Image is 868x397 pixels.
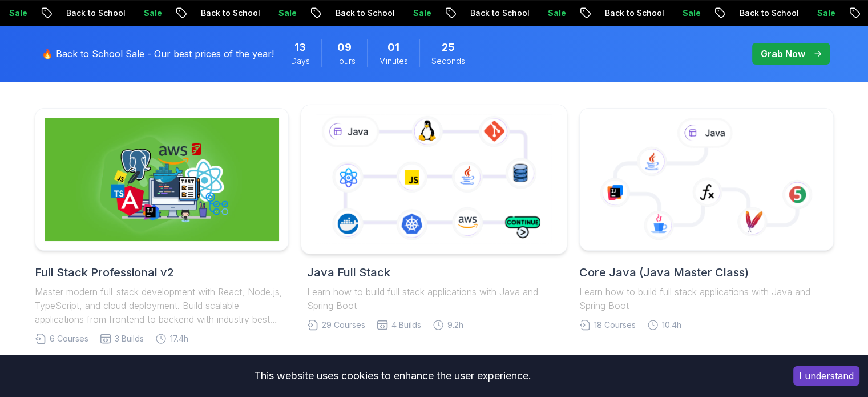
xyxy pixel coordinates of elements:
[35,108,289,344] a: Full Stack Professional v2Full Stack Professional v2Master modern full-stack development with Rea...
[399,7,436,19] p: Sale
[170,333,188,344] span: 17.4h
[53,7,130,19] p: Back to School
[594,319,636,331] span: 18 Courses
[50,333,88,344] span: 6 Courses
[431,55,465,67] span: Seconds
[337,39,352,55] span: 9 Hours
[793,366,859,386] button: Accept cookies
[591,7,669,19] p: Back to School
[726,7,804,19] p: Back to School
[35,264,289,280] h2: Full Stack Professional v2
[457,7,534,19] p: Back to School
[130,7,167,19] p: Sale
[447,319,463,331] span: 9.2h
[579,264,833,280] h2: Core Java (Java Master Class)
[307,108,561,331] a: Java Full StackLearn how to build full stack applications with Java and Spring Boot29 Courses4 Bu...
[761,47,805,61] p: Grab Now
[333,55,356,67] span: Hours
[294,39,306,55] span: 13 Days
[115,333,144,344] span: 3 Builds
[579,108,833,331] a: Core Java (Java Master Class)Learn how to build full stack applications with Java and Spring Boot...
[307,264,561,280] h2: Java Full Stack
[662,319,681,331] span: 10.4h
[291,55,310,67] span: Days
[379,55,408,67] span: Minutes
[669,7,705,19] p: Sale
[35,285,289,326] p: Master modern full-stack development with React, Node.js, TypeScript, and cloud deployment. Build...
[442,39,455,55] span: 25 Seconds
[391,319,421,331] span: 4 Builds
[534,7,571,19] p: Sale
[387,39,399,55] span: 1 Minutes
[579,285,833,312] p: Learn how to build full stack applications with Java and Spring Boot
[187,7,265,19] p: Back to School
[265,7,301,19] p: Sale
[804,7,840,19] p: Sale
[45,118,279,241] img: Full Stack Professional v2
[322,319,365,331] span: 29 Courses
[322,7,399,19] p: Back to School
[9,363,776,388] div: This website uses cookies to enhance the user experience.
[307,285,561,312] p: Learn how to build full stack applications with Java and Spring Boot
[42,47,274,61] p: 🔥 Back to School Sale - Our best prices of the year!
